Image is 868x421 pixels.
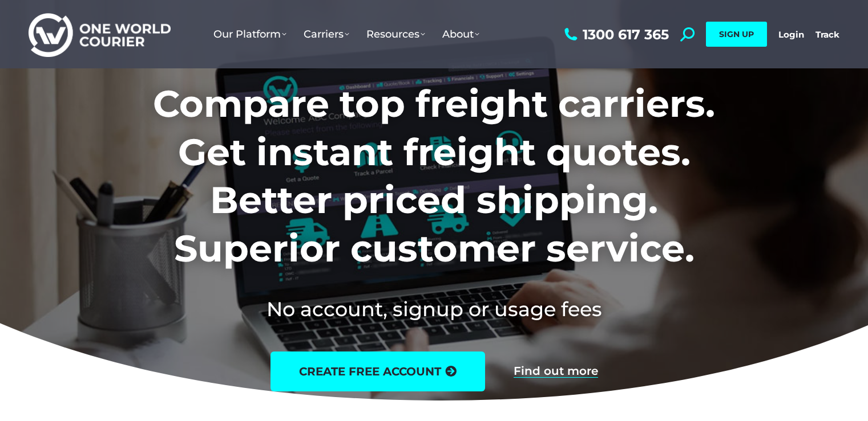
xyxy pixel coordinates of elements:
[442,28,479,40] span: About
[78,295,790,323] h2: No account, signup or usage fees
[366,28,425,40] span: Resources
[78,80,790,272] h1: Compare top freight carriers. Get instant freight quotes. Better priced shipping. Superior custom...
[778,29,804,40] a: Login
[213,28,286,40] span: Our Platform
[205,17,295,52] a: Our Platform
[815,29,839,40] a: Track
[434,17,488,52] a: About
[358,17,434,52] a: Resources
[706,22,767,47] a: SIGN UP
[295,17,358,52] a: Carriers
[719,29,754,39] span: SIGN UP
[304,28,349,40] span: Carriers
[562,27,669,42] a: 1300 617 365
[29,11,171,58] img: One World Courier
[271,351,485,391] a: create free account
[514,365,598,378] a: Find out more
